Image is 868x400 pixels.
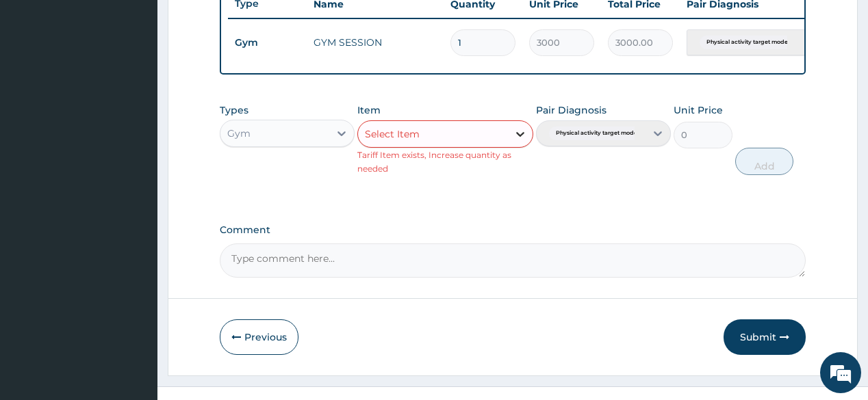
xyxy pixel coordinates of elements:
div: Gym [227,126,251,140]
label: Types [220,105,248,116]
label: Pair Diagnosis [536,103,607,117]
div: Select Item [365,127,420,141]
button: Submit [724,319,806,355]
img: d_794563401_company_1708531726252_794563401 [25,68,55,103]
button: Add [735,148,794,175]
textarea: Type your message and hit 'Enter' [7,260,261,308]
label: Item [357,103,381,117]
button: Previous [220,319,298,355]
td: Gym [228,30,307,55]
div: Chat with us now [71,77,230,94]
div: Minimize live chat window [225,7,257,40]
label: Comment [220,224,805,236]
label: Unit Price [674,103,723,117]
small: Tariff Item exists, Increase quantity as needed [357,150,511,174]
td: GYM SESSION [307,29,444,56]
span: We're online! [79,116,189,254]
